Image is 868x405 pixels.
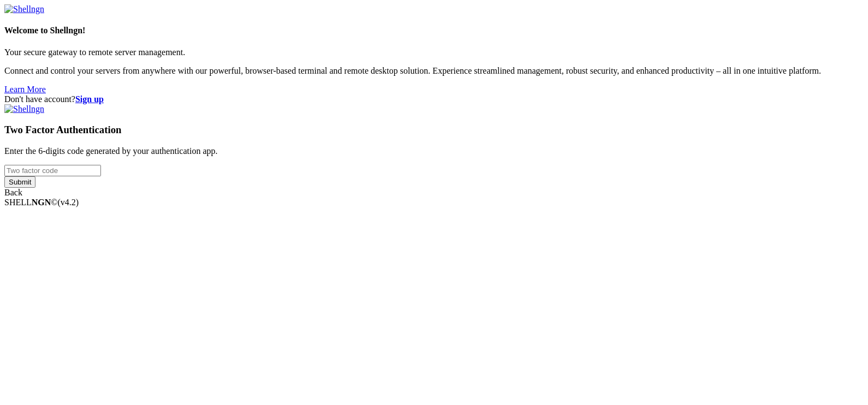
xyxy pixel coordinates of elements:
[4,4,44,14] img: Shellngn
[4,94,864,104] div: Don't have account?
[4,66,864,76] p: Connect and control your servers from anywhere with our powerful, browser-based terminal and remo...
[58,198,79,207] span: 4.2.0
[75,94,104,104] a: Sign up
[4,146,864,156] p: Enter the 6-digits code generated by your authentication app.
[4,188,22,197] a: Back
[4,26,864,35] h4: Welcome to Shellngn!
[4,47,864,57] p: Your secure gateway to remote server management.
[4,198,79,207] span: SHELL ©
[32,198,51,207] b: NGN
[4,176,35,188] input: Submit
[4,104,44,114] img: Shellngn
[4,124,864,136] h3: Two Factor Authentication
[4,165,101,176] input: Two factor code
[4,85,46,94] a: Learn More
